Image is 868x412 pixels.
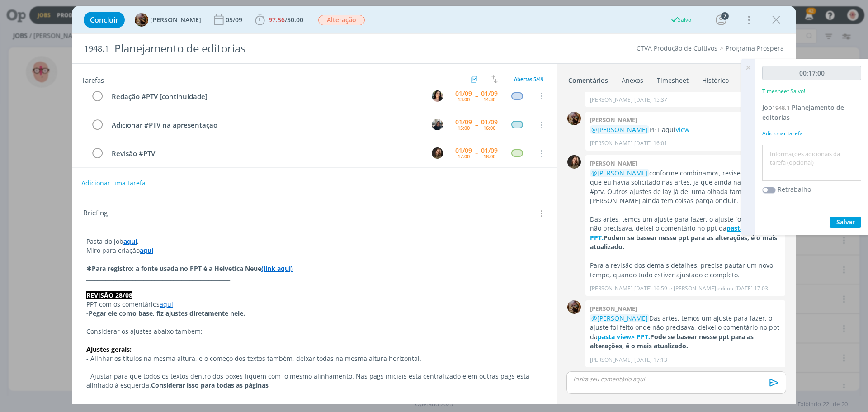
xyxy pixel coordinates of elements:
span: 97:56 [269,15,285,24]
span: -- [475,93,478,99]
button: M [430,118,444,132]
span: [DATE] 17:03 [735,284,768,293]
strong: -Pegar ele como base, fiz ajustes diretamente nele. [86,309,245,317]
div: Redação #PTV [continuidade] [108,91,423,102]
span: Alteração [318,15,365,25]
p: PPT com os comentários [86,300,543,309]
img: M [432,119,443,130]
p: - Alinhar os títulos na mesma altura, e o começo dos textos também, deixar todas na mesma altura ... [86,354,543,363]
img: arrow-down-up.svg [491,75,498,83]
span: [DATE] 17:13 [634,356,667,364]
span: Planejamento de editorias [762,103,844,122]
div: 05/09 [226,17,244,23]
button: Alteração [318,14,365,26]
button: J [430,147,444,160]
p: ✱ [86,264,543,273]
strong: Ajustes gerais: [86,345,132,354]
p: Para a revisão dos demais detalhes, precisa pautar um novo tempo, quando tudo estiver ajustado e ... [590,261,781,279]
a: Comentários [568,72,609,85]
img: A [567,112,581,125]
button: Salvar [830,217,861,228]
button: T [430,89,444,103]
b: [PERSON_NAME] [590,159,637,167]
div: 16:00 [483,125,495,130]
div: Anexos [622,76,643,85]
strong: REVISÃO 28/08 [86,291,132,299]
a: (link aqui) [261,264,293,273]
a: pasta view> PPT. [598,332,650,341]
p: _____________________________________________________ [86,273,543,282]
p: [PERSON_NAME] [590,356,632,364]
span: e [PERSON_NAME] editou [669,284,733,293]
p: Pasta do job [86,237,543,246]
div: 14:30 [483,97,495,102]
img: A [567,300,581,314]
p: Das artes, temos um ajuste para fazer, o ajuste foi feito onde não precisava, deixei o comentário... [590,215,781,252]
span: Tarefas [81,74,104,85]
span: @[PERSON_NAME] [591,169,648,177]
img: J [567,155,581,169]
div: 01/09 [455,147,472,154]
div: 15:00 [458,125,470,130]
span: 1948.1 [84,44,109,54]
span: [PERSON_NAME] [150,17,201,23]
a: aqui [123,237,137,246]
p: PPT aqui [590,125,781,134]
p: Miro para criação [86,246,543,255]
div: Planejamento de editorias [111,38,489,60]
div: Revisão #PTV [108,148,423,159]
img: J [432,147,443,159]
span: [DATE] 16:01 [634,139,667,147]
p: conforme combinamos, revisei os ajustes que eu havia solicitado nas artes, já que ainda não temos... [590,169,781,206]
strong: Para registro: a fonte usada no PPT é a Helvetica Neue [92,264,261,273]
b: [PERSON_NAME] [590,116,637,124]
span: / [285,15,287,24]
span: -- [475,150,478,156]
div: Adicionar tarefa [762,129,861,137]
span: Concluir [90,16,118,24]
span: 50:00 [287,15,303,24]
button: 97:56/50:00 [253,13,306,27]
div: 7 [721,12,729,20]
button: A[PERSON_NAME] [135,13,201,27]
p: [PERSON_NAME] [590,284,632,293]
a: pasta view> PPT. [590,224,764,242]
a: aqui [140,246,153,255]
u: Pode se basear nesse ppt para as alterações, é o mais atualizado. [590,332,754,350]
button: 7 [714,13,728,27]
div: dialog [72,6,796,404]
span: @[PERSON_NAME] [591,125,648,134]
span: [DATE] 16:59 [634,284,667,293]
p: - Ajustar para que todos os textos dentro dos boxes fiquem com o mesmo alinhamento. Nas págs inic... [86,372,543,390]
strong: . [137,237,139,246]
a: Histórico [702,72,729,85]
div: 01/09 [455,90,472,97]
a: View [675,125,689,134]
label: Retrabalho [778,185,811,194]
p: [PERSON_NAME] [590,96,632,104]
img: A [135,13,148,27]
u: Podem se basear nesse ppt para as alterações, é o mais atualizado. [590,233,777,251]
strong: Considerar isso para todas as páginas [151,381,269,389]
div: Adicionar #PTV na apresentação [108,119,423,131]
p: [PERSON_NAME] [590,139,632,147]
div: 01/09 [481,90,498,97]
div: Salvo [670,16,691,24]
span: Briefing [83,208,108,219]
button: Adicionar uma tarefa [81,175,146,191]
span: Abertas 5/49 [514,76,543,82]
span: -- [475,122,478,128]
span: 1948.1 [772,104,790,112]
div: 01/09 [455,119,472,125]
a: Timesheet [656,72,689,85]
p: Das artes, temos um ajuste para fazer, o ajuste foi feito onde não precisava, deixei o comentário... [590,314,781,351]
button: Concluir [84,12,125,28]
a: CTVA Produção de Cultivos [637,44,717,52]
a: Programa Prospera [726,44,784,52]
img: T [432,90,443,102]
